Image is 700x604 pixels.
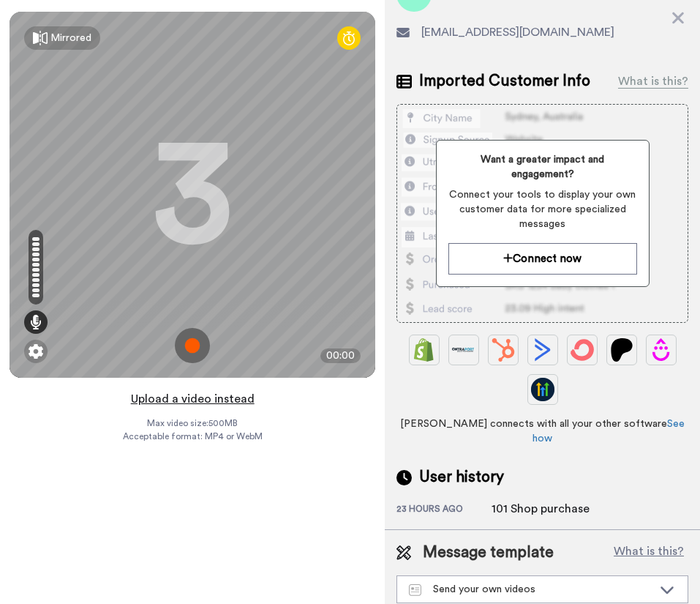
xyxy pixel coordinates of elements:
div: 00:00 [320,348,361,363]
span: [PERSON_NAME] connects with all your other software [396,417,688,446]
img: Drip [650,338,673,362]
img: Patreon [610,338,633,362]
img: Ontraport [452,338,475,362]
span: User history [419,466,504,488]
img: ActiveCampaign [531,338,554,362]
img: ConvertKit [571,338,594,362]
img: Shopify [413,338,436,362]
span: Message template [423,542,554,564]
img: Message-temps.svg [409,584,421,596]
span: Max video size: 500 MB [147,417,238,429]
img: GoHighLevel [531,378,554,401]
img: ic_record_start.svg [175,328,210,363]
span: Acceptable format: MP4 or WebM [123,430,263,442]
button: Upload a video instead [127,389,259,409]
div: 3 [152,140,233,250]
button: What is this? [609,542,688,564]
span: Want a greater impact and engagement? [448,152,637,182]
div: 101 Shop purchase [492,500,590,518]
div: 23 hours ago [396,503,492,518]
div: Send your own videos [409,582,652,597]
img: Hubspot [492,338,515,362]
span: Connect your tools to display your own customer data for more specialized messages [448,187,637,231]
button: Connect now [448,243,637,275]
